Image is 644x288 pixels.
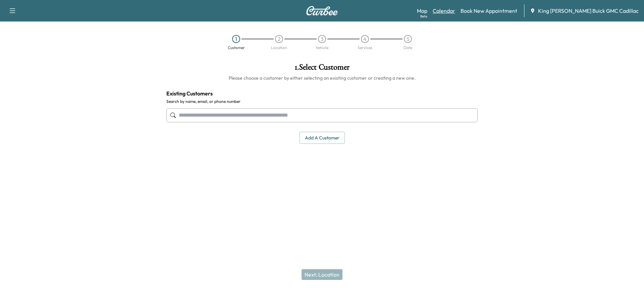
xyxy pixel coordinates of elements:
[166,75,478,81] h6: Please choose a customer by either selecting an existing customer or creating a new one.
[166,63,478,75] h1: 1 . Select Customer
[417,7,427,15] a: MapBeta
[433,7,455,15] a: Calendar
[318,35,326,43] div: 3
[306,6,338,15] img: Curbee Logo
[404,35,412,43] div: 5
[358,46,372,50] div: Services
[461,7,517,15] a: Book New Appointment
[232,35,240,43] div: 1
[538,7,639,15] span: King [PERSON_NAME] Buick GMC Cadillac
[166,99,478,104] label: Search by name, email, or phone number
[166,89,478,97] h4: Existing Customers
[316,46,328,50] div: Vehicle
[271,46,287,50] div: Location
[404,46,412,50] div: Date
[275,35,283,43] div: 2
[228,46,245,50] div: Customer
[361,35,369,43] div: 4
[300,132,345,144] button: Add a customer
[420,14,427,19] div: Beta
